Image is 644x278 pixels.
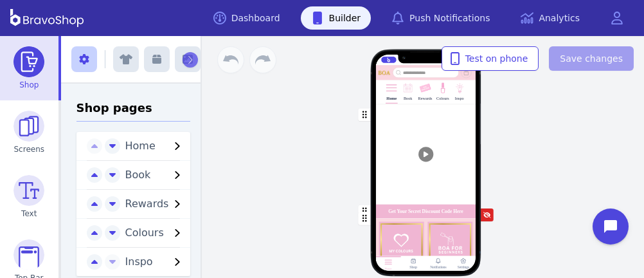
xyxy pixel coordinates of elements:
[301,6,371,30] a: Builder
[442,46,539,71] button: Test on phone
[381,6,500,30] a: Push Notifications
[457,265,469,270] div: Settings
[409,265,417,270] div: Shop
[125,198,169,210] span: Rewards
[14,144,45,154] span: Screens
[452,52,528,65] span: Test on phone
[430,265,446,270] div: Notifations
[120,254,191,270] button: Inspo
[375,204,476,218] button: Get Your Secret Discount Code Here
[120,196,191,212] button: Rewards
[418,97,433,101] div: Rewards
[203,6,291,30] a: Dashboard
[120,167,191,183] button: Book
[21,208,37,219] span: Text
[549,46,634,71] button: Save changes
[19,80,39,90] span: Shop
[436,97,449,101] div: Colours
[10,9,84,27] img: BravoShop
[560,52,623,65] span: Save changes
[125,169,151,181] span: Book
[404,97,412,101] div: Book
[125,227,164,239] span: Colours
[386,97,397,101] div: Home
[120,225,191,241] button: Colours
[120,138,191,154] button: Home
[125,255,153,268] span: Inspo
[384,267,391,270] div: Home
[510,6,590,30] a: Analytics
[455,97,464,101] div: Inspo
[76,99,191,122] h3: Shop pages
[125,140,156,152] span: Home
